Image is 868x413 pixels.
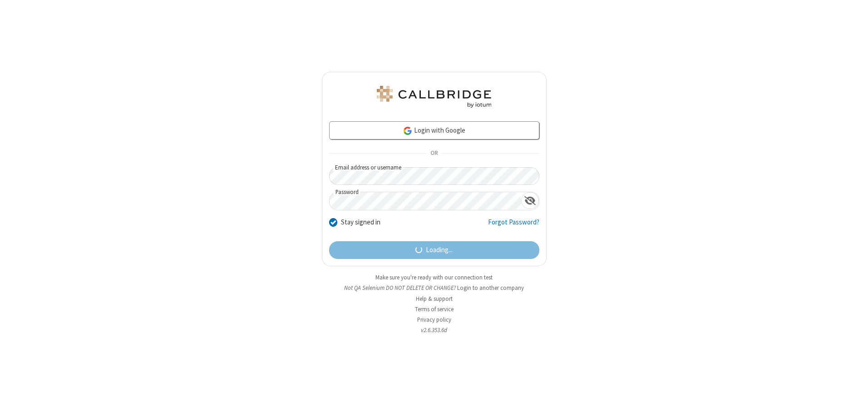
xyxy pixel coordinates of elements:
label: Stay signed in [341,217,380,228]
div: Show password [521,192,539,209]
a: Privacy policy [417,316,451,323]
input: Password [330,192,521,210]
img: QA Selenium DO NOT DELETE OR CHANGE [375,86,493,108]
a: Help & support [416,295,453,303]
li: v2.6.353.6d [322,326,547,334]
input: Email address or username [329,167,539,185]
a: Forgot Password? [488,217,539,234]
a: Terms of service [415,305,454,313]
span: OR [427,147,441,160]
img: google-icon.png [403,126,413,136]
button: Loading... [329,241,539,259]
a: Login with Google [329,121,539,139]
button: Login to another company [457,284,524,292]
a: Make sure you're ready with our connection test [375,274,493,281]
span: Loading... [426,245,453,255]
li: Not QA Selenium DO NOT DELETE OR CHANGE? [322,284,547,292]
